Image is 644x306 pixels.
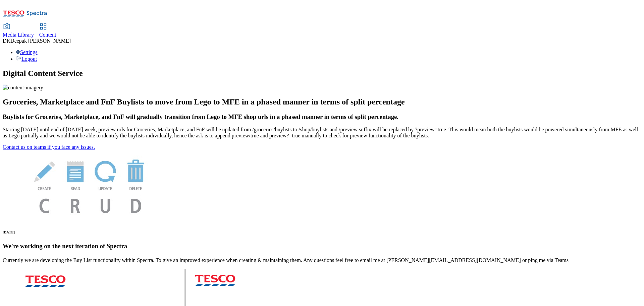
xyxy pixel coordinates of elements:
span: Media Library [3,32,34,38]
span: DK [3,38,10,44]
span: Content [39,32,56,38]
p: Currently we are developing the Buy List functionality within Spectra. To give an improved experi... [3,257,641,263]
a: Settings [16,49,38,55]
h3: Buylists for Groceries, Marketplace, and FnF will gradually transition from Lego to MFE shop urls... [3,113,641,121]
a: Logout [16,56,37,62]
a: Content [39,24,56,38]
img: content-imagery [3,85,43,91]
a: Contact us on teams if you face any issues. [3,144,95,150]
h1: Digital Content Service [3,69,641,78]
h3: We're working on the next iteration of Spectra [3,243,641,250]
img: News Image [3,150,177,220]
p: Starting [DATE] until end of [DATE] week, preview urls for Groceries, Marketplace, and FnF will b... [3,127,641,139]
h6: [DATE] [3,230,641,234]
a: Media Library [3,24,34,38]
span: Deepak [PERSON_NAME] [10,38,71,44]
h2: Groceries, Marketplace and FnF Buylists to move from Lego to MFE in a phased manner in terms of s... [3,97,641,106]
